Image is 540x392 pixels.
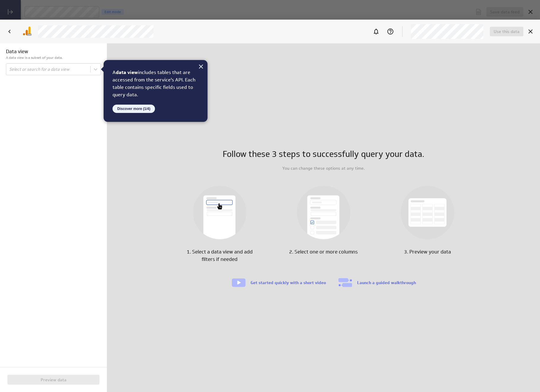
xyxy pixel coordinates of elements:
img: watch-video.svg [231,278,246,287]
div: A includes tables that are accessed from the service's API. Each table contains specific fields u... [113,69,197,99]
img: image8173474340458021267.png [22,26,31,36]
button: Use this data [490,27,523,36]
div: Help & PowerMetrics Assistant [385,26,395,37]
p: A data view is a subset of your data. [6,55,101,60]
div: Cancel [525,26,536,37]
h1: Follow these 3 steps to successfully query your data. [223,148,424,160]
div: Back [4,26,15,37]
a: Get started quickly with a short video [251,280,326,285]
b: data view [116,69,138,75]
span: Preview data [41,377,66,382]
h3: 3. Preview your data [404,248,451,256]
img: 1. Select a data view and add filters if needed [193,186,246,239]
h3: 2. Select one or more columns [289,248,358,256]
button: Discover more (1/4) [113,105,155,113]
div: Peter_Sep 29, 2025 8:09 PM (GMT), Google [411,24,483,39]
div: Select or search for a data view [9,67,87,72]
div: Notifications [371,26,381,37]
img: launch-guide.svg [338,278,353,287]
img: 3. Preview your data [401,186,454,239]
p: You can change these options at any time. [282,165,365,171]
h3: 1. Select a data view and add filters if needed [183,248,257,263]
h3: Data view [6,48,101,55]
img: 2. Select one or more columns [297,186,350,239]
button: Preview data [7,375,99,385]
span: Use this data [494,29,520,34]
a: Launch a guided walkthrough [357,280,416,285]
